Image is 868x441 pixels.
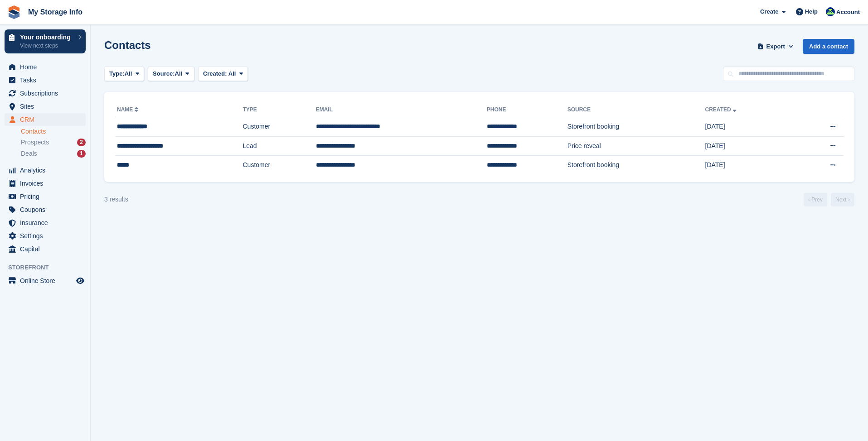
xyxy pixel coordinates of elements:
a: Name [117,106,140,113]
div: 2 [77,139,86,146]
td: Storefront booking [567,117,705,137]
button: Export [756,39,795,54]
span: Created: [203,70,227,77]
span: Insurance [20,216,74,229]
a: Created [705,106,738,113]
a: Preview store [75,275,86,286]
td: Customer [243,156,316,175]
span: All [228,70,236,77]
td: Lead [243,136,316,156]
a: My Storage Info [24,5,86,19]
td: [DATE] [705,117,793,137]
p: View next steps [20,42,74,50]
a: Your onboarding View next steps [5,29,86,53]
th: Phone [487,103,567,117]
span: Source: [153,69,175,78]
a: menu [5,216,86,229]
a: Next [831,193,854,206]
a: menu [5,100,86,113]
span: Invoices [20,177,74,190]
td: [DATE] [705,136,793,156]
th: Source [567,103,705,117]
a: menu [5,190,86,203]
a: menu [5,230,86,242]
a: Prospects 2 [21,138,86,147]
span: Pricing [20,190,74,203]
button: Source: All [148,67,194,81]
span: Online Store [20,274,74,287]
span: All [125,69,132,78]
td: [DATE] [705,156,793,175]
a: menu [5,87,86,100]
span: All [175,69,183,78]
a: Add a contact [803,39,854,54]
img: stora-icon-8386f47178a22dfd0bd8f6a31ec36ba5ce8667c1dd55bd0f319d3a0aa187defe.svg [7,5,21,19]
span: Settings [20,230,74,242]
span: Subscriptions [20,87,74,100]
a: menu [5,274,86,287]
span: Tasks [20,74,74,86]
span: Account [836,8,860,17]
th: Type [243,103,316,117]
td: Storefront booking [567,156,705,175]
a: menu [5,74,86,86]
a: menu [5,113,86,126]
span: CRM [20,113,74,126]
button: Created: All [198,67,248,81]
span: Sites [20,100,74,113]
div: 3 results [104,195,128,204]
div: 1 [77,150,86,158]
th: Email [316,103,487,117]
nav: Page [802,193,856,206]
h1: Contacts [104,39,151,51]
span: Export [766,42,785,51]
span: Capital [20,243,74,255]
img: Steve Doll [826,7,835,16]
span: Storefront [8,263,90,272]
p: Your onboarding [20,34,74,40]
span: Type: [109,69,125,78]
span: Coupons [20,203,74,216]
span: Deals [21,149,37,158]
button: Type: All [104,67,144,81]
a: Previous [804,193,827,206]
a: menu [5,177,86,190]
span: Prospects [21,138,49,147]
a: menu [5,164,86,177]
span: Analytics [20,164,74,177]
a: menu [5,203,86,216]
a: menu [5,61,86,73]
span: Home [20,61,74,73]
a: Deals 1 [21,149,86,158]
span: Help [805,7,818,16]
td: Customer [243,117,316,137]
span: Create [760,7,778,16]
a: menu [5,243,86,255]
td: Price reveal [567,136,705,156]
a: Contacts [21,127,86,136]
